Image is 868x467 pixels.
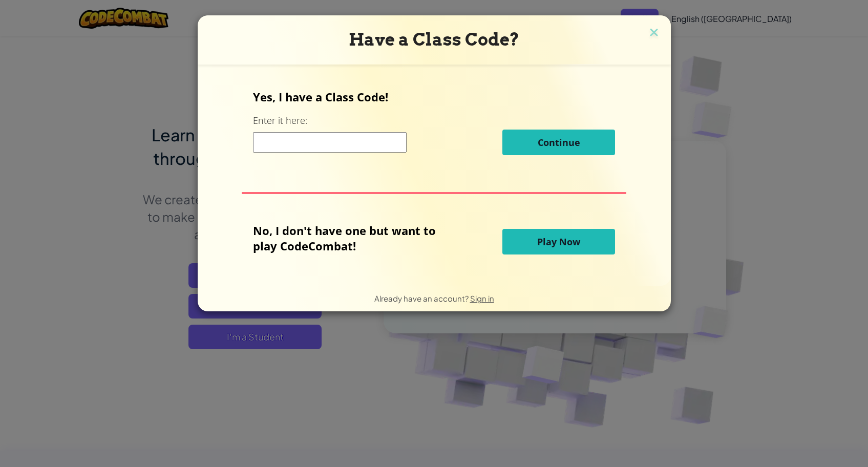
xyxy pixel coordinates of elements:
button: Continue [502,130,615,155]
p: Yes, I have a Class Code! [253,89,615,104]
a: Sign in [470,293,494,303]
span: Play Now [537,236,580,248]
button: Play Now [502,229,615,254]
span: Already have an account? [374,293,470,303]
label: Enter it here: [253,114,307,127]
span: Continue [538,136,580,148]
span: Have a Class Code? [349,29,519,50]
p: No, I don't have one but want to play CodeCombat! [253,223,451,253]
img: close icon [647,26,661,41]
